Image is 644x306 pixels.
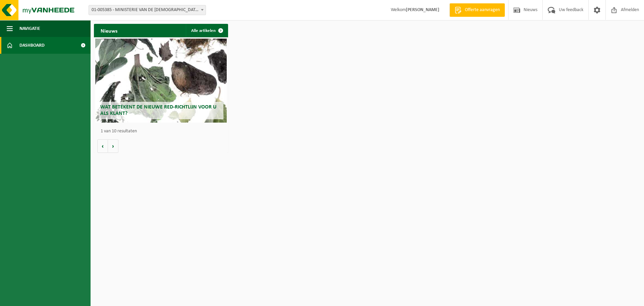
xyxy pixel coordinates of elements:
[89,5,206,15] span: 01-005385 - MINISTERIE VAN DE VLAAMSE GEMEENSCHAP - SINT-MICHIELS
[449,3,505,17] a: Offerte aanvragen
[463,7,501,13] span: Offerte aanvragen
[101,129,225,134] p: 1 van 10 resultaten
[186,24,227,37] a: Alle artikelen
[406,7,439,12] strong: [PERSON_NAME]
[108,139,118,153] button: Volgende
[94,24,124,37] h2: Nieuws
[97,139,108,153] button: Vorige
[19,20,40,37] span: Navigatie
[89,5,206,15] span: 01-005385 - MINISTERIE VAN DE VLAAMSE GEMEENSCHAP - SINT-MICHIELS
[95,39,227,123] a: Wat betekent de nieuwe RED-richtlijn voor u als klant?
[19,37,45,54] span: Dashboard
[100,104,216,116] span: Wat betekent de nieuwe RED-richtlijn voor u als klant?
